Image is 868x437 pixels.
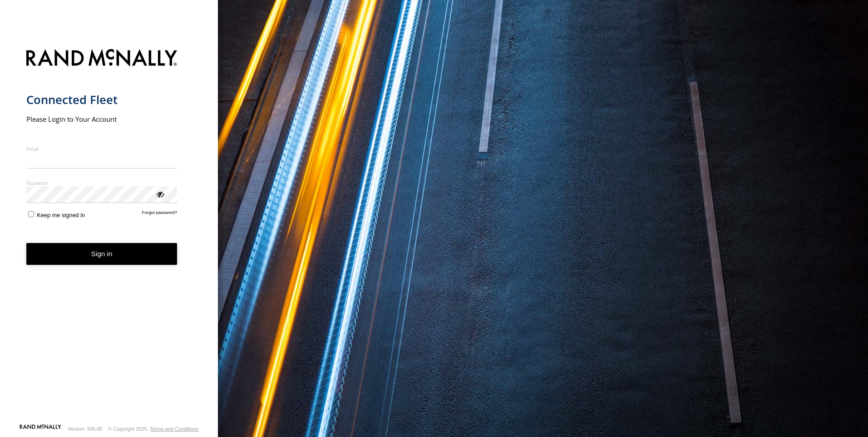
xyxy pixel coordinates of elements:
[28,211,34,217] input: Keep me signed in
[26,145,178,152] label: Email
[26,92,178,107] h1: Connected Fleet
[108,426,198,432] div: © Copyright 2025 -
[26,44,192,423] form: main
[26,179,178,186] label: Password
[20,424,61,433] a: Visit our Website
[150,426,198,432] a: Terms and Conditions
[155,189,164,199] div: ViewPassword
[37,212,85,218] span: Keep me signed in
[26,243,178,265] button: Sign in
[26,114,178,124] h2: Please Login to Your Account
[68,426,102,432] div: Version: 306.00
[142,210,178,218] a: Forgot password?
[26,47,178,70] img: Rand McNally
